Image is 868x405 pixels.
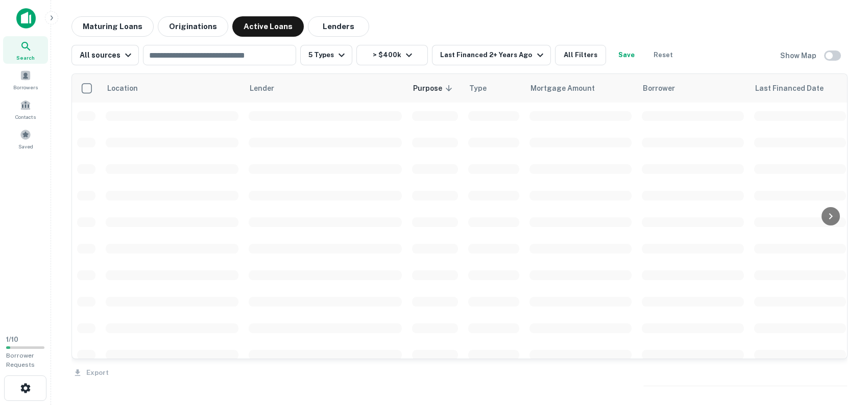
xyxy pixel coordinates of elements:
[244,74,407,103] th: Lender
[610,45,643,65] button: Save your search to get updates of matches that match your search criteria.
[780,50,818,61] h6: Show Map
[18,142,33,150] span: Saved
[101,74,244,103] th: Location
[749,74,851,103] th: Last Financed Date
[107,82,151,94] span: Location
[6,352,35,368] span: Borrower Requests
[80,49,134,61] div: All sources
[407,74,463,103] th: Purpose
[3,36,48,64] a: Search
[440,49,546,61] div: Last Financed 2+ Years Ago
[817,291,868,340] iframe: Chat Widget
[755,82,837,94] span: Last Financed Date
[6,336,18,343] span: 1 / 10
[300,45,352,65] button: 5 Types
[16,54,35,62] span: Search
[524,74,637,103] th: Mortgage Amount
[3,95,48,123] a: Contacts
[643,82,675,94] span: Borrower
[463,74,524,103] th: Type
[158,16,228,37] button: Originations
[432,45,550,65] button: Last Financed 2+ Years Ago
[15,113,36,121] span: Contacts
[531,82,608,94] span: Mortgage Amount
[647,45,680,65] button: Reset
[3,125,48,153] a: Saved
[555,45,606,65] button: All Filters
[469,82,500,94] span: Type
[637,74,749,103] th: Borrower
[13,83,38,91] span: Borrowers
[3,66,48,93] a: Borrowers
[16,8,36,29] img: capitalize-icon.png
[356,45,428,65] button: > $400k
[308,16,369,37] button: Lenders
[250,82,274,94] span: Lender
[232,16,304,37] button: Active Loans
[71,16,154,37] button: Maturing Loans
[71,45,139,65] button: All sources
[413,82,455,94] span: Purpose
